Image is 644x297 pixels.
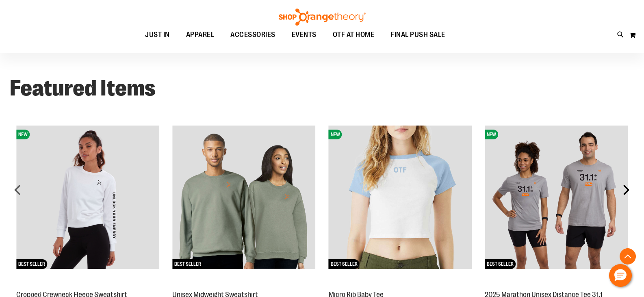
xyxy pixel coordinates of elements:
[292,26,317,44] span: EVENTS
[172,282,315,288] a: Unisex Midweight SweatshirtBEST SELLER
[10,182,26,198] div: prev
[278,9,367,26] img: Shop Orangetheory
[485,130,498,139] span: NEW
[329,126,472,269] img: Micro Rib Baby Tee
[10,76,156,101] strong: Featured Items
[186,26,215,44] span: APPAREL
[325,26,383,44] a: OTF AT HOME
[284,26,325,44] a: EVENTS
[609,264,632,287] button: Hello, have a question? Let’s chat.
[16,126,159,269] img: Cropped Crewneck Fleece Sweatshirt
[329,130,342,139] span: NEW
[16,282,159,288] a: Cropped Crewneck Fleece SweatshirtNEWBEST SELLER
[230,26,275,44] span: ACCESSORIES
[390,26,445,44] span: FINAL PUSH SALE
[178,26,223,44] a: APPAREL
[329,259,360,269] span: BEST SELLER
[16,130,30,139] span: NEW
[618,182,634,198] div: next
[620,248,636,264] button: Back To Top
[485,259,516,269] span: BEST SELLER
[485,126,628,269] img: 2025 Marathon Unisex Distance Tee 31.1
[137,26,178,44] a: JUST IN
[382,26,453,44] a: FINAL PUSH SALE
[145,26,170,44] span: JUST IN
[172,126,315,269] img: Unisex Midweight Sweatshirt
[172,259,203,269] span: BEST SELLER
[333,26,375,44] span: OTF AT HOME
[485,282,628,288] a: 2025 Marathon Unisex Distance Tee 31.1NEWBEST SELLER
[222,26,284,44] a: ACCESSORIES
[329,282,472,288] a: Micro Rib Baby TeeNEWBEST SELLER
[16,259,47,269] span: BEST SELLER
